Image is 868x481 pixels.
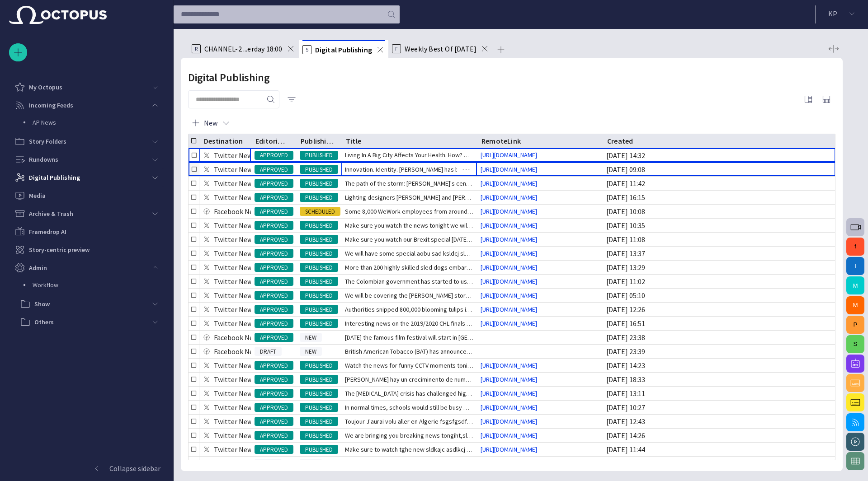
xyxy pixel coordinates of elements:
[477,207,541,216] a: [URL][DOMAIN_NAME]
[607,136,633,145] div: Created
[345,403,473,412] span: In normal times, schools would still be busy with students s
[477,445,541,454] a: [URL][DOMAIN_NAME]
[606,416,645,426] div: 8/24/2020 12:43
[255,375,293,384] span: APPROVED
[345,319,473,328] span: Interesting news on the 2019/2020 CHL finals in tnoguht news
[821,5,863,22] button: KP
[846,257,864,275] button: I
[606,220,645,230] div: 9/28/2018 10:35
[345,221,473,230] span: Make sure you watch the news tonight we will cover the #demo
[606,192,645,202] div: 9/14/2018 16:15
[477,165,541,174] a: [URL][DOMAIN_NAME]
[255,305,293,314] span: APPROVED
[606,346,645,356] div: 7/20/2020 23:39
[392,44,401,53] p: F
[214,206,261,217] p: Facebook News
[606,234,645,244] div: 2/21/2019 11:08
[255,207,293,216] span: APPROVED
[828,8,837,19] p: K P
[29,263,47,272] p: Admin
[33,280,58,290] p: Workflow
[33,118,164,127] p: AP News
[477,193,541,202] a: [URL][DOMAIN_NAME]
[846,335,864,353] button: S
[300,375,338,384] span: PUBLISHED
[214,360,255,371] p: Twitter News
[606,458,645,468] div: 1/14/2021 11:51
[477,361,541,370] a: [URL][DOMAIN_NAME]
[188,40,299,58] div: RCHANNEL-2 ...erday 18:00
[477,403,541,412] a: [URL][DOMAIN_NAME]
[29,245,90,254] p: Story-centric preview
[345,375,473,384] span: Burno hoy hay un creciminento de numero de cooronavirus
[300,431,338,440] span: PUBLISHED
[214,234,255,245] p: Twitter News
[477,389,541,398] a: [URL][DOMAIN_NAME]
[388,40,493,58] div: FWeekly Best Of [DATE]
[29,83,62,92] p: My Octopus
[300,305,338,314] span: PUBLISHED
[214,178,255,189] p: Twitter News
[477,305,541,314] a: [URL][DOMAIN_NAME]
[300,417,338,426] span: PUBLISHED
[192,44,201,53] p: R
[345,459,473,468] span: The US Supreme Court on Wednesday granted a request by Presi
[345,333,473,342] span: Today the famous film festival will start in Budapest.. asdl
[300,403,338,412] span: PUBLISHED
[34,299,50,308] p: Show
[315,45,372,54] span: Digital Publishing
[214,192,255,203] p: Twitter News
[302,45,311,54] p: S
[300,361,338,370] span: PUBLISHED
[606,164,645,174] div: 9/4/2018 09:08
[255,151,293,160] span: APPROVED
[477,431,541,440] a: [URL][DOMAIN_NAME]
[345,179,473,188] span: The path of the storm: Florence's center will approach the N
[214,290,255,301] p: Twitter News
[846,296,864,314] button: M
[606,150,645,160] div: 8/22/2018 14:32
[255,235,293,244] span: APPROVED
[34,318,54,327] p: Others
[14,277,164,295] div: Workflow
[477,375,541,384] a: [URL][DOMAIN_NAME]
[255,165,293,174] span: APPROVED
[9,187,164,205] div: Media
[255,277,293,286] span: APPROVED
[405,44,476,53] span: Weekly Best Of [DATE]
[345,193,473,202] span: Lighting designers Motoko Ishii and Akari-Lisa Ishii present
[214,248,255,259] p: Twitter News
[29,137,66,146] p: Story Folders
[9,241,164,259] div: Story-centric preview
[606,178,645,188] div: 9/13/2018 11:42
[255,459,282,468] span: DRAFT
[204,136,243,145] div: Destination
[255,263,293,272] span: APPROVED
[300,165,338,174] span: PUBLISHED
[214,388,255,399] p: Twitter News
[345,235,473,244] span: Make sure you watch our Brexit special today at 1700.
[300,221,338,230] span: PUBLISHED
[214,276,255,287] p: Twitter News
[214,458,261,469] p: Facebook News
[606,444,645,454] div: 9/21/2020 11:44
[345,361,473,370] span: Watch the news for funny CCTV moments tonight...
[214,150,255,161] p: Twitter News
[255,221,293,230] span: APPROVED
[255,417,293,426] span: APPROVED
[300,459,322,468] span: NEW
[214,262,255,273] p: Twitter News
[214,416,255,427] p: Twitter News
[345,305,473,314] span: Authorities snipped 800,000 blooming tulips in eastern Japan
[255,249,293,258] span: APPROVED
[300,151,338,160] span: PUBLISHED
[606,276,645,286] div: 4/9/2019 11:02
[345,249,473,258] span: We will have some special aobu sad ksldcj slkc j adslkj sdal
[9,6,107,24] img: Octopus News Room
[606,360,645,370] div: 7/23/2020 14:23
[214,220,255,231] p: Twitter News
[300,445,338,454] span: PUBLISHED
[345,150,473,159] span: Living In A Big City Affects Your Health. How? Watch our Hea
[606,430,645,440] div: 9/2/2020 14:26
[188,115,234,131] button: New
